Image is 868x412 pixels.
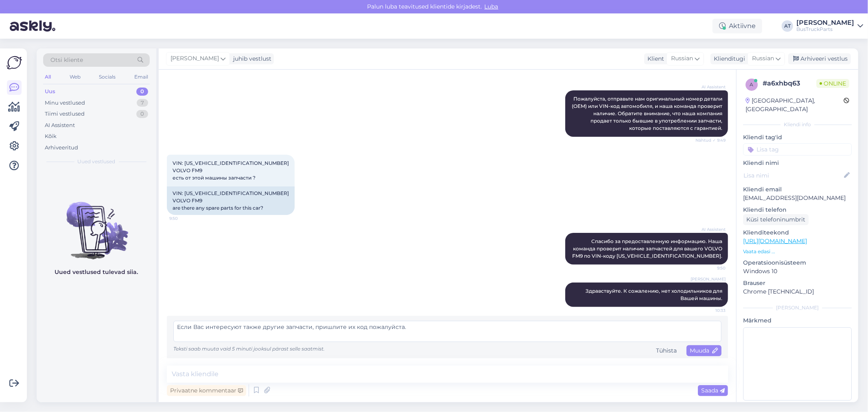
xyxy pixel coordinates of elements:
[133,72,150,82] div: Email
[68,72,82,82] div: Web
[695,84,726,90] span: AI Assistent
[743,185,852,194] p: Kliendi email
[45,144,78,152] div: Arhiveeritud
[743,159,852,167] p: Kliendi nimi
[230,55,271,63] div: juhib vestlust
[713,19,762,33] div: Aktiivne
[690,347,718,354] span: Muuda
[482,3,501,10] span: Luba
[695,226,726,232] span: AI Assistent
[796,20,854,26] div: [PERSON_NAME]
[695,265,726,271] span: 9:50
[653,345,680,356] div: Tühista
[750,81,754,88] span: a
[701,387,725,394] span: Saada
[136,88,148,96] div: 0
[137,99,148,107] div: 7
[711,55,745,63] div: Klienditugi
[37,187,156,261] img: No chats
[167,385,246,396] div: Privaatne kommentaar
[743,171,842,180] input: Lisa nimi
[752,54,774,63] span: Russian
[743,214,809,225] div: Küsi telefoninumbrit
[171,54,219,63] span: [PERSON_NAME]
[743,267,852,276] p: Windows 10
[45,99,85,107] div: Minu vestlused
[743,133,852,142] p: Kliendi tag'id
[796,20,863,33] a: [PERSON_NAME]BusTruckParts
[173,346,325,352] span: Teksti saab muuta vaid 5 minuti jooksul pärast selle saatmist.
[695,307,726,313] span: 10:33
[43,72,52,82] div: All
[743,143,852,156] input: Lisa tag
[743,121,852,128] div: Kliendi info
[746,96,844,114] div: [GEOGRAPHIC_DATA], [GEOGRAPHIC_DATA]
[796,26,854,33] div: BusTruckParts
[45,121,75,129] div: AI Assistent
[782,20,793,32] div: AT
[671,54,693,63] span: Russian
[50,56,83,64] span: Otsi kliente
[136,110,148,118] div: 0
[691,276,726,282] span: [PERSON_NAME]
[173,321,722,342] textarea: Если Вас интересуют также другие запчасти, пришлите их код пожалуйста.
[572,96,724,131] span: Пожалуйста, отправьте нам оригинальный номер детали (OEM) или VIN-код автомобиля, и наша команда ...
[45,88,55,96] div: Uus
[55,268,138,276] p: Uued vestlused tulevad siia.
[763,79,816,88] div: # a6xhbq63
[743,279,852,287] p: Brauser
[695,137,726,143] span: Nähtud ✓ 9:49
[7,55,22,70] img: Askly Logo
[173,160,289,181] span: VIN: [US_VEHICLE_IDENTIFICATION_NUMBER] VOLVO FM9 есть от этой машины запчасти ?
[743,248,852,255] p: Vaata edasi ...
[167,186,295,215] div: VIN: [US_VEHICLE_IDENTIFICATION_NUMBER] VOLVO FM9 are there any spare parts for this car?
[788,53,851,64] div: Arhiveeri vestlus
[743,304,852,311] div: [PERSON_NAME]
[743,287,852,296] p: Chrome [TECHNICAL_ID]
[169,215,200,221] span: 9:50
[743,206,852,214] p: Kliendi telefon
[816,79,849,88] span: Online
[45,110,85,118] div: Tiimi vestlused
[743,237,807,245] a: [URL][DOMAIN_NAME]
[97,72,117,82] div: Socials
[743,316,852,325] p: Märkmed
[743,194,852,202] p: [EMAIL_ADDRESS][DOMAIN_NAME]
[644,55,664,63] div: Klient
[743,228,852,237] p: Klienditeekond
[45,132,57,140] div: Kõik
[572,238,724,259] span: Спасибо за предоставленную информацию. Наша команда проверит наличие запчастей для вашего VOLVO F...
[586,288,724,301] span: Здравствуйте. К сожалению, нет холодильников для Вашей машины.
[743,259,852,267] p: Operatsioonisüsteem
[78,158,116,165] span: Uued vestlused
